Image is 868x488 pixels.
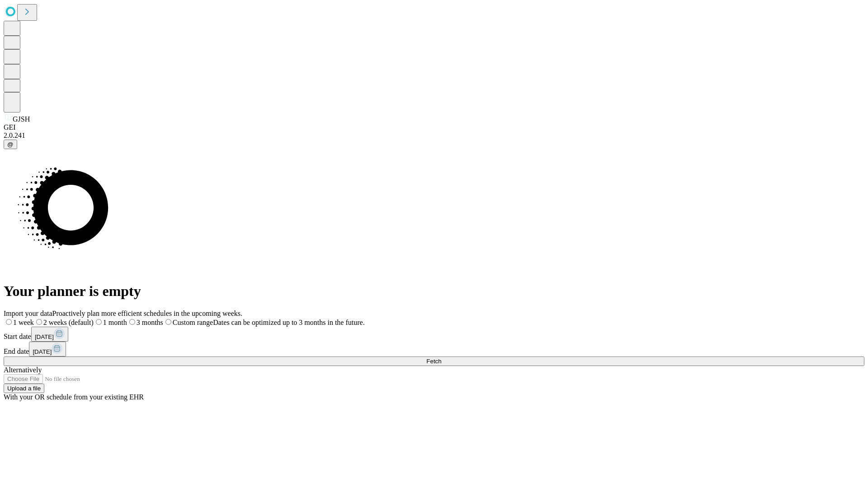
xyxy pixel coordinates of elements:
span: [DATE] [33,348,52,355]
span: @ [7,141,14,148]
button: Fetch [4,357,864,366]
div: 2.0.241 [4,131,864,140]
button: [DATE] [31,327,68,342]
button: [DATE] [29,342,66,357]
span: Custom range [173,319,213,326]
span: [DATE] [35,333,54,340]
button: Upload a file [4,384,44,393]
span: Fetch [426,358,441,365]
span: Proactively plan more efficient schedules in the upcoming weeks. [52,310,242,317]
input: 1 month [96,319,102,325]
span: With your OR schedule from your existing EHR [4,393,144,401]
input: Custom rangeDates can be optimized up to 3 months in the future. [165,319,171,325]
span: Alternatively [4,366,42,374]
div: Start date [4,327,864,342]
span: 2 weeks (default) [43,319,94,326]
input: 1 week [6,319,12,325]
span: 1 week [13,319,34,326]
span: Dates can be optimized up to 3 months in the future. [213,319,364,326]
h1: Your planner is empty [4,283,864,300]
button: @ [4,140,17,149]
span: GJSH [13,115,30,123]
span: Import your data [4,310,52,317]
span: 3 months [137,319,163,326]
div: End date [4,342,864,357]
div: GEI [4,123,864,131]
input: 2 weeks (default) [36,319,42,325]
span: 1 month [103,319,127,326]
input: 3 months [129,319,135,325]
